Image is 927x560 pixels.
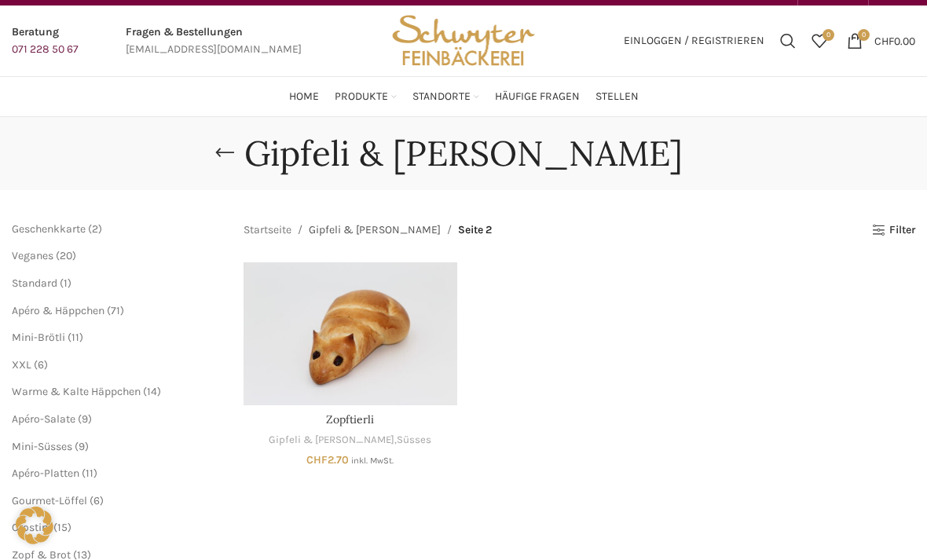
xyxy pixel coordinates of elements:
bdi: 2.70 [306,453,349,467]
div: , [244,433,457,448]
a: Produkte [335,81,397,112]
a: Geschenkkarte [12,222,86,236]
span: Home [289,90,319,104]
bdi: 0.00 [874,34,915,47]
a: Go back [205,137,244,169]
h1: Gipfeli & [PERSON_NAME] [244,133,683,174]
span: 6 [93,494,100,507]
span: CHF [874,34,894,47]
span: Stellen [595,90,639,104]
div: Meine Wunschliste [804,25,835,57]
a: Veganes [12,249,53,262]
a: Suchen [772,25,804,57]
a: Apéro-Platten [12,467,79,480]
a: Startseite [244,221,291,239]
div: Main navigation [4,81,923,112]
a: Apéro & Häppchen [12,304,104,317]
span: 9 [79,440,85,453]
span: 6 [38,358,44,372]
a: 0 CHF0.00 [839,25,923,57]
a: Site logo [387,33,540,46]
a: Häufige Fragen [495,81,580,112]
span: 0 [858,29,870,41]
span: Seite 2 [458,221,492,239]
span: Standorte [412,90,471,104]
a: XXL [12,358,31,372]
a: Home [289,81,319,112]
nav: Breadcrumb [244,221,492,239]
a: Standard [12,276,57,290]
span: 2 [92,222,98,236]
a: Zopftierli [244,262,457,404]
a: Mini-Süsses [12,440,72,453]
span: Einloggen / Registrieren [624,35,764,46]
span: 20 [60,249,72,262]
a: Infobox link [12,24,79,59]
span: 71 [111,304,120,317]
span: Produkte [335,90,388,104]
span: 9 [82,412,88,426]
a: Infobox link [126,24,302,59]
a: Zopftierli [326,412,374,426]
a: 0 [804,25,835,57]
a: Gipfeli & [PERSON_NAME] [309,221,441,239]
span: 1 [64,276,68,290]
span: 0 [823,29,834,41]
a: Einloggen / Registrieren [616,25,772,57]
img: Bäckerei Schwyter [387,5,540,76]
a: Warme & Kalte Häppchen [12,385,141,398]
span: Häufige Fragen [495,90,580,104]
a: Apéro-Salate [12,412,75,426]
a: Mini-Brötli [12,331,65,344]
span: CHF [306,453,328,467]
a: Süsses [397,433,431,448]
a: Gipfeli & [PERSON_NAME] [269,433,394,448]
span: 11 [71,331,79,344]
span: 11 [86,467,93,480]
a: Filter [872,224,915,237]
span: 14 [147,385,157,398]
a: Stellen [595,81,639,112]
a: Standorte [412,81,479,112]
small: inkl. MwSt. [351,456,394,466]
